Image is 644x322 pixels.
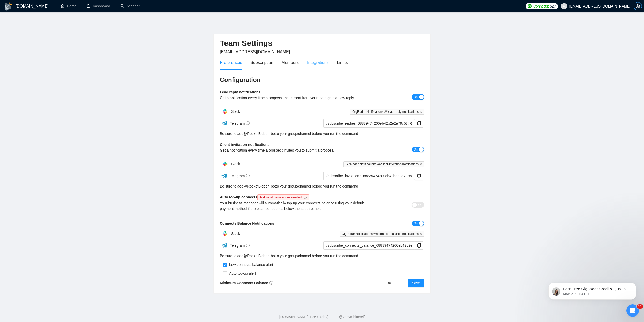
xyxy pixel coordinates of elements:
[246,244,250,247] span: info-circle
[415,119,423,128] button: copy
[243,253,276,259] a: @RocketBidder_bot
[230,174,250,178] span: Telegram
[279,315,329,319] a: [DOMAIN_NAME] 1.26.0 (dev)
[637,304,643,309] span: 11
[528,4,532,8] img: upwork-logo.png
[307,59,329,66] div: Integrations
[227,262,273,267] div: Low connects balance alert
[415,241,423,250] button: copy
[420,233,422,235] span: close
[250,59,273,66] div: Subscription
[220,59,242,66] div: Preferences
[220,106,230,117] img: hpQkSZIkSZIkSZIkSZIkSZIkSZIkSZIkSZIkSZIkSZIkSZIkSZIkSZIkSZIkSZIkSZIkSZIkSZIkSZIkSZIkSZIkSZIkSZIkS...
[550,3,556,9] span: 527
[4,2,12,11] img: logo
[339,315,365,319] a: @vadymhimself
[220,221,274,226] b: Connects Balance Notifications
[408,279,424,287] button: Save
[220,159,230,169] img: hpQkSZIkSZIkSZIkSZIkSZIkSZIkSZIkSZIkSZIkSZIkSZIkSZIkSZIkSZIkSZIkSZIkSZIkSZIkSZIkSZIkSZIkSZIkSZIkS...
[414,94,418,100] span: On
[281,59,299,66] div: Members
[415,121,423,125] span: copy
[414,147,418,152] span: On
[304,196,307,199] span: info-circle
[415,172,423,180] button: copy
[626,304,639,317] iframe: Intercom live chat
[220,90,260,94] b: Lead reply notifications
[220,50,290,54] span: [EMAIL_ADDRESS][DOMAIN_NAME]
[221,173,228,179] img: ww3wtPAAAAAElFTkSuQmCC
[220,183,424,189] div: Be sure to add to your group/channel before you run the command
[343,161,424,167] span: GigRadar Notificaitons ##client-invitation-notifications
[220,143,269,147] b: Client invitation notifications
[340,231,424,237] span: GigRadar Notificaitons ##connects-balance-notifications
[541,272,644,308] iframe: Intercom notifications message
[418,202,422,208] span: Off
[415,243,423,248] span: copy
[220,76,424,84] h3: Configuration
[634,4,642,8] a: setting
[231,162,240,166] span: Slack
[231,231,240,236] span: Slack
[420,163,422,166] span: close
[220,147,373,153] div: Get a notification every time a prospect invites you to submit a proposal.
[533,3,549,9] span: Connects:
[269,281,273,285] span: info-circle
[231,109,240,114] span: Slack
[415,174,423,178] span: copy
[221,120,228,126] img: ww3wtPAAAAAElFTkSuQmCC
[220,38,424,49] h2: Team Settings
[220,228,230,239] img: hpQkSZIkSZIkSZIkSZIkSZIkSZIkSZIkSZIkSZIkSZIkSZIkSZIkSZIkSZIkSZIkSZIkSZIkSZIkSZIkSZIkSZIkSZIkSZIkS...
[337,59,348,66] div: Limits
[412,280,420,286] span: Save
[243,183,276,189] a: @RocketBidder_bot
[221,242,228,249] img: ww3wtPAAAAAElFTkSuQmCC
[227,271,256,276] div: Auto top-up alert
[350,109,424,115] span: GigRadar Notificaitons ##lead-reply-notifications
[420,110,422,113] span: close
[121,4,140,8] a: searchScanner
[220,195,311,199] b: Auto top-up connects
[220,200,373,212] div: Your business manager will automatically top up your connects balance using your default payment ...
[257,194,309,200] span: Additional permissions needed.
[61,4,76,8] a: homeHome
[230,243,250,248] span: Telegram
[87,4,110,8] a: dashboardDashboard
[414,221,418,226] span: On
[230,121,250,125] span: Telegram
[220,281,273,285] b: Minimum Connects Balance
[634,2,642,10] button: setting
[243,131,276,137] a: @RocketBidder_bot
[246,174,250,177] span: info-circle
[220,131,424,137] div: Be sure to add to your group/channel before you run the command
[246,121,250,125] span: info-circle
[220,95,373,101] div: Get a notification every time a proposal that is sent from your team gets a new reply.
[220,253,424,259] div: Be sure to add to your group/channel before you run the command
[562,4,566,8] span: user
